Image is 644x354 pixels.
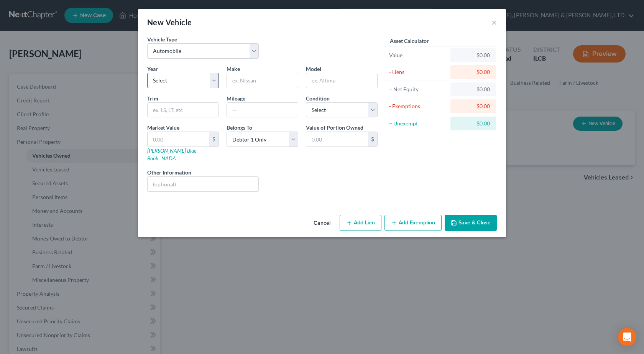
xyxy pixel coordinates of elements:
[306,73,377,88] input: ex. Altima
[457,120,490,127] div: $0.00
[368,132,377,147] div: $
[389,68,447,76] div: - Liens
[227,73,298,88] input: ex. Nissan
[618,328,636,346] div: Open Intercom Messenger
[148,177,258,191] input: (optional)
[161,155,176,161] a: NADA
[307,216,337,231] button: Cancel
[491,18,497,27] button: ×
[306,132,368,147] input: 0.00
[147,168,191,176] label: Other Information
[306,94,330,102] label: Condition
[457,86,490,93] div: $0.00
[457,102,490,110] div: $0.00
[389,86,447,93] div: = Net Equity
[147,94,158,102] label: Trim
[147,65,158,73] label: Year
[390,37,429,45] label: Asset Calculator
[147,147,196,161] a: [PERSON_NAME] Blue Book
[389,102,447,110] div: - Exemptions
[147,123,179,132] label: Market Value
[148,132,209,147] input: 0.00
[148,103,219,117] input: ex. LS, LT, etc
[306,123,363,132] label: Value of Portion Owned
[147,35,177,43] label: Vehicle Type
[457,68,490,76] div: $0.00
[227,94,245,102] label: Mileage
[227,103,298,117] input: --
[384,215,442,231] button: Add Exemption
[227,66,240,72] span: Make
[306,65,321,73] label: Model
[209,132,219,147] div: $
[457,51,490,59] div: $0.00
[147,17,192,28] div: New Vehicle
[389,120,447,127] div: = Unexempt
[340,215,381,231] button: Add Lien
[227,124,252,131] span: Belongs To
[445,215,497,231] button: Save & Close
[389,51,447,59] div: Value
